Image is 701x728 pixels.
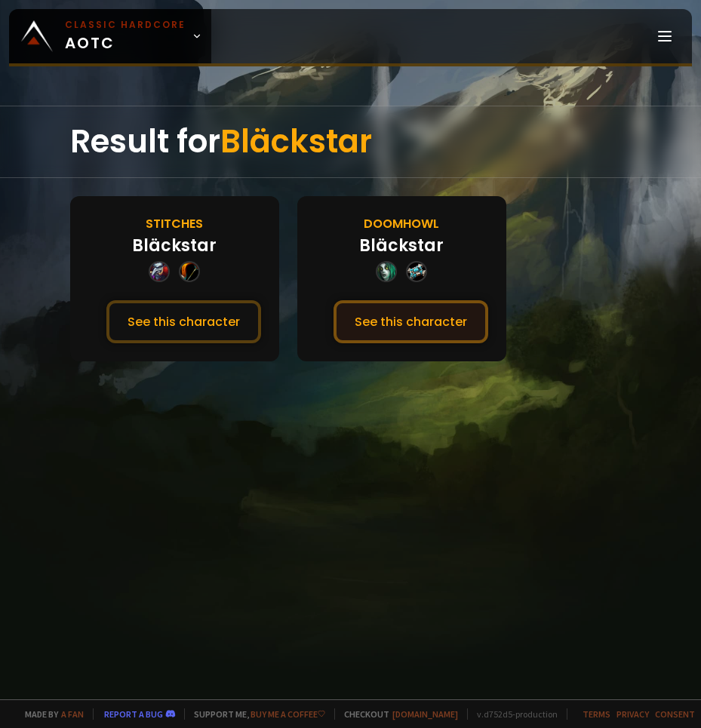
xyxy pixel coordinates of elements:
[65,18,186,32] small: Classic Hardcore
[132,233,217,258] div: Bläckstar
[467,708,558,720] span: v. d752d5 - production
[104,708,163,720] a: Report a bug
[655,708,695,720] a: Consent
[616,708,649,720] a: Privacy
[392,708,458,720] a: [DOMAIN_NAME]
[70,106,631,177] div: Result for
[9,9,211,63] a: Classic HardcoreAOTC
[61,708,84,720] a: a fan
[583,708,610,720] a: Terms
[364,214,439,233] div: Doomhowl
[251,708,325,720] a: Buy me a coffee
[184,708,325,720] span: Support me,
[334,300,488,343] button: See this character
[146,214,203,233] div: Stitches
[65,18,186,54] span: AOTC
[220,119,372,164] span: Bläckstar
[334,708,458,720] span: Checkout
[106,300,261,343] button: See this character
[16,708,84,720] span: Made by
[359,233,444,258] div: Bläckstar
